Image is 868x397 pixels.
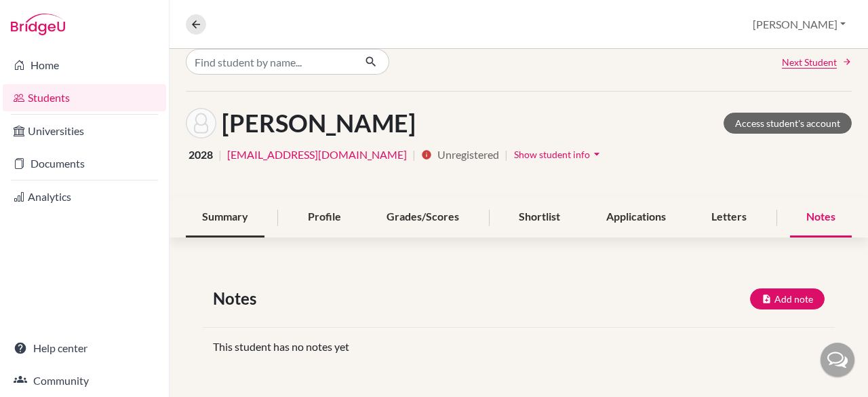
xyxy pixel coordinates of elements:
[292,197,357,238] div: Profile
[3,183,166,210] a: Analytics
[514,149,590,160] span: Show student info
[782,55,837,69] span: Next Student
[3,117,166,145] a: Universities
[421,149,432,160] i: info
[3,150,166,177] a: Documents
[695,197,763,238] div: Letters
[724,113,852,134] a: Access student's account
[750,288,825,309] button: Add note
[437,147,499,163] span: Unregistered
[370,197,475,238] div: Grades/Scores
[218,147,222,163] span: |
[227,147,407,163] a: [EMAIL_ADDRESS][DOMAIN_NAME]
[505,147,508,163] span: |
[11,14,65,35] img: Bridge-U
[186,197,264,238] div: Summary
[513,144,604,165] button: Show student infoarrow_drop_down
[222,109,416,138] h1: [PERSON_NAME]
[790,197,852,238] div: Notes
[213,286,262,311] span: Notes
[590,147,604,161] i: arrow_drop_down
[3,52,166,79] a: Home
[31,10,58,22] span: Help
[747,12,852,37] button: [PERSON_NAME]
[186,108,216,138] img: Dipesh Acharya's avatar
[590,197,682,238] div: Applications
[412,147,416,163] span: |
[3,335,166,362] a: Help center
[186,49,354,75] input: Find student by name...
[203,339,835,355] div: This student has no notes yet
[502,197,576,238] div: Shortlist
[3,84,166,111] a: Students
[189,147,213,163] span: 2028
[782,55,852,69] a: Next Student
[3,367,166,394] a: Community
